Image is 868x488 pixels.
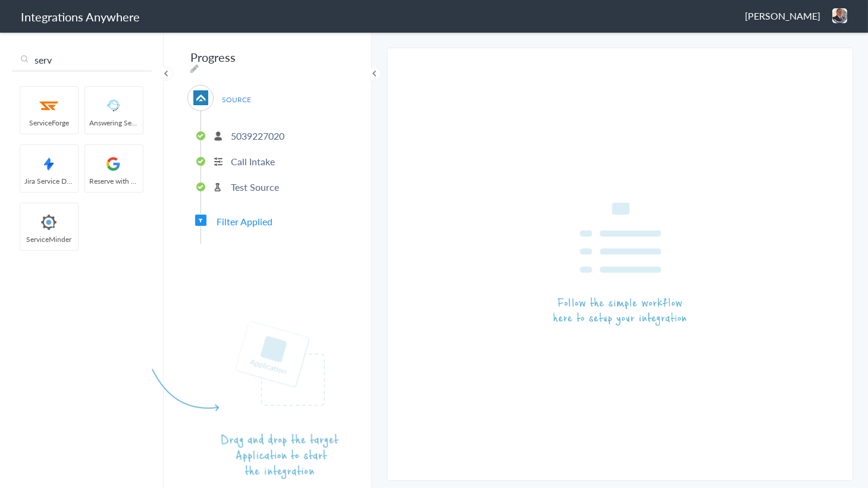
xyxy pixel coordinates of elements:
input: Search... [12,49,152,71]
img: serviceminder-logo.svg [24,212,74,232]
span: [PERSON_NAME] [745,9,820,23]
span: ServiceForge [20,118,78,128]
img: Answering_service.png [89,96,139,116]
span: ServiceMinder [20,234,78,244]
img: instruction-workflow.png [553,203,687,326]
img: serviceforge-icon.png [24,96,74,116]
img: instruction-target.png [152,320,339,479]
img: google-logo.svg [89,154,139,174]
span: Jira Service Desk [20,176,78,186]
h1: Integrations Anywhere [21,8,140,25]
img: jason-pledge-people.PNG [832,8,847,23]
img: JiraServiceDesk.png [24,154,74,174]
span: Reserve with Google [85,176,143,186]
span: Answering Service [85,118,143,128]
